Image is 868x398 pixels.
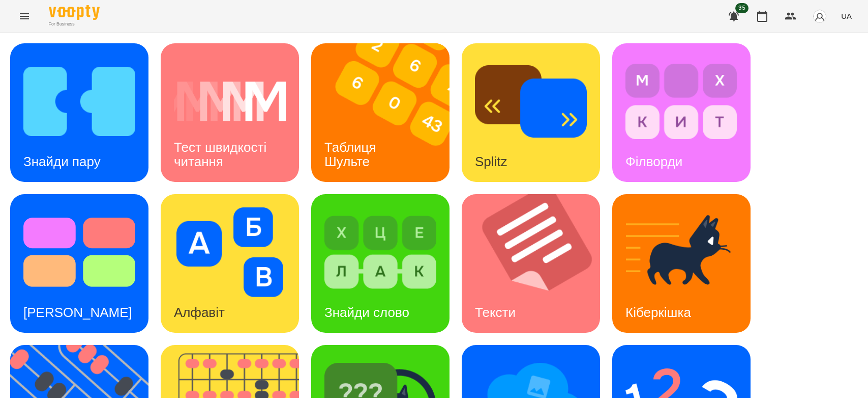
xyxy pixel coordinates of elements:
img: Кіберкішка [625,207,737,297]
span: 35 [735,3,749,13]
a: Знайди паруЗнайди пару [10,43,148,182]
a: ФілвордиФілворди [612,43,751,182]
a: КіберкішкаКіберкішка [612,194,751,333]
img: Філворди [625,57,737,146]
h3: Кіберкішка [625,305,691,320]
button: UA [837,7,856,25]
h3: Алфавіт [174,305,225,320]
img: Voopty Logo [49,5,100,20]
img: avatar_s.png [813,9,827,23]
button: Menu [12,4,37,29]
a: Тест Струпа[PERSON_NAME] [10,194,148,333]
img: Знайди пару [23,57,135,146]
h3: Splitz [475,154,507,169]
a: Тест швидкості читанняТест швидкості читання [161,43,299,182]
a: SplitzSplitz [462,43,600,182]
img: Алфавіт [174,207,286,297]
img: Знайди слово [324,207,436,297]
h3: Знайди слово [324,305,409,320]
a: Знайди словоЗнайди слово [311,194,450,333]
img: Тексти [462,194,613,333]
img: Тест швидкості читання [174,57,286,146]
a: АлфавітАлфавіт [161,194,299,333]
h3: Тест швидкості читання [174,140,270,169]
img: Тест Струпа [23,207,135,297]
span: For Business [49,21,100,28]
h3: Тексти [475,305,516,320]
img: Таблиця Шульте [311,43,462,182]
h3: Філворди [625,154,682,169]
a: Таблиця ШультеТаблиця Шульте [311,43,450,182]
a: ТекстиТексти [462,194,600,333]
h3: Таблиця Шульте [324,140,380,169]
span: UA [841,11,852,21]
h3: Знайди пару [23,154,101,169]
img: Splitz [475,57,587,146]
h3: [PERSON_NAME] [23,305,132,320]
